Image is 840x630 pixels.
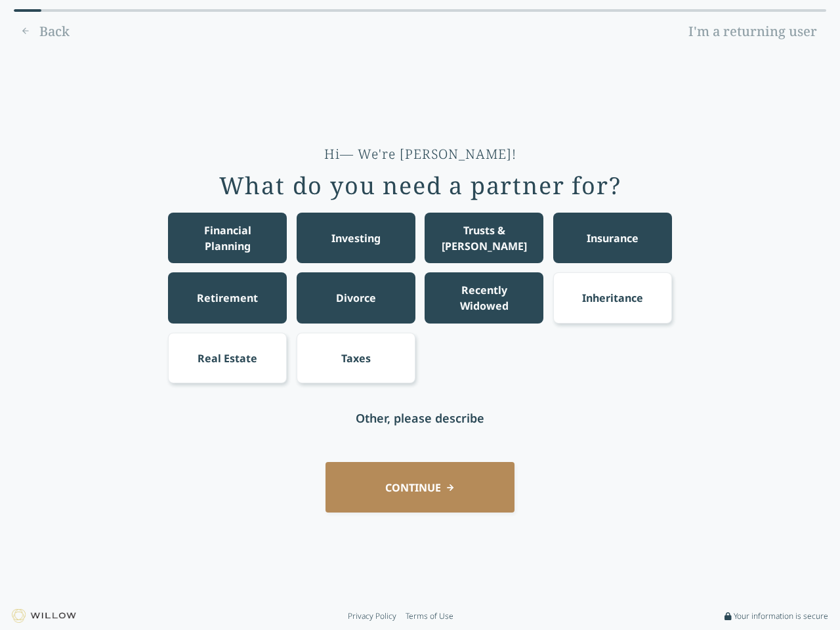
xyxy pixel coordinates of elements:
div: What do you need a partner for? [219,173,621,199]
div: Real Estate [198,350,257,366]
a: Privacy Policy [348,611,396,621]
div: 0% complete [14,9,41,12]
div: Insurance [587,230,639,246]
a: Terms of Use [406,611,453,621]
div: Other, please describe [356,409,484,427]
div: Retirement [197,290,258,306]
div: Hi— We're [PERSON_NAME]! [324,145,516,163]
button: CONTINUE [325,462,514,513]
div: Divorce [336,290,376,306]
div: Recently Widowed [437,282,532,314]
img: Willow logo [12,609,76,623]
div: Taxes [341,350,371,366]
div: Investing [331,230,381,246]
div: Trusts & [PERSON_NAME] [437,222,532,254]
div: Inheritance [582,290,643,306]
div: Financial Planning [180,222,275,254]
span: Your information is secure [734,611,828,621]
a: I'm a returning user [679,21,826,42]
